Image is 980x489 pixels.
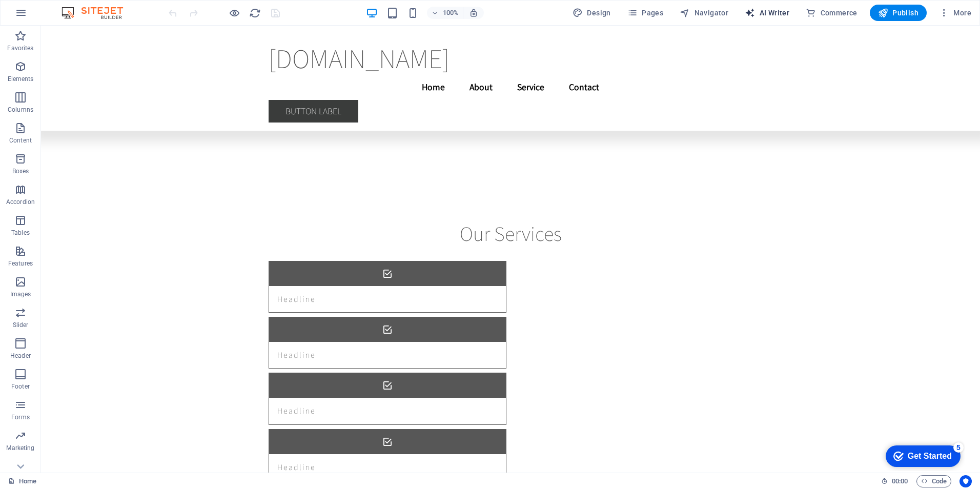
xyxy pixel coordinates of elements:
[939,8,971,18] span: More
[870,5,927,21] button: Publish
[442,7,459,19] h6: 100%
[6,444,34,452] p: Marketing
[899,477,901,485] span: :
[11,229,30,237] p: Tables
[573,8,611,18] span: Design
[676,5,732,21] button: Navigator
[249,7,261,19] i: Reload page
[8,106,33,114] p: Columns
[427,7,463,19] button: 100%
[878,8,918,18] span: Publish
[680,8,728,18] span: Navigator
[802,5,862,21] button: Commerce
[12,167,29,175] p: Boxes
[892,475,908,487] span: 00 00
[10,352,31,360] p: Header
[6,198,35,206] p: Accordion
[469,8,478,17] i: On resize automatically adjust zoom level to fit chosen device.
[8,259,33,268] p: Features
[59,7,136,19] img: Editor Logo
[921,475,947,487] span: Code
[806,8,857,18] span: Commerce
[568,5,615,21] button: Design
[935,5,975,21] button: More
[249,7,261,19] button: reload
[745,8,789,18] span: AI Writer
[916,475,951,487] button: Code
[13,321,29,329] p: Slider
[741,5,793,21] button: AI Writer
[8,475,36,487] a: Click to cancel selection. Double-click to open Pages
[7,44,33,52] p: Favorites
[11,382,30,391] p: Footer
[76,2,86,12] div: 5
[9,136,32,145] p: Content
[8,75,34,83] p: Elements
[30,11,74,21] div: Get Started
[623,5,667,21] button: Pages
[881,475,908,487] h6: Session time
[627,8,663,18] span: Pages
[8,5,83,27] div: Get Started 5 items remaining, 0% complete
[11,413,30,421] p: Forms
[228,7,240,19] button: Click here to leave preview mode and continue editing
[959,475,972,487] button: Usercentrics
[10,290,31,298] p: Images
